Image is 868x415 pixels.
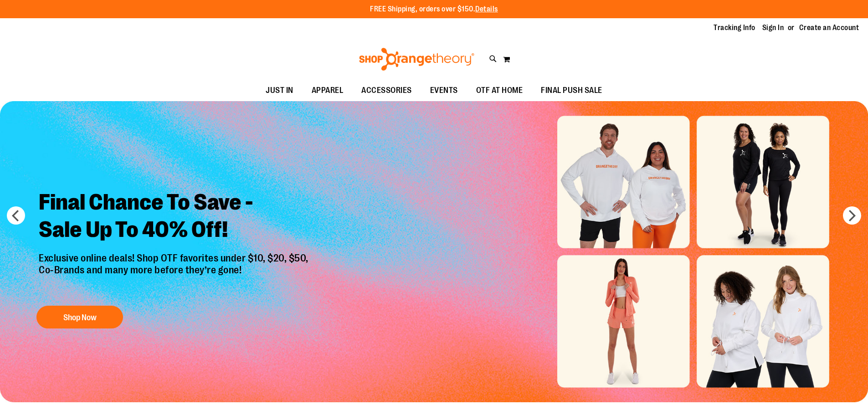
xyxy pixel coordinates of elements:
button: Shop Now [36,306,123,328]
button: next [843,206,861,225]
img: Shop Orangetheory [358,48,476,71]
span: APPAREL [312,80,344,101]
span: JUST IN [266,80,293,101]
span: FINAL PUSH SALE [541,80,602,101]
a: Details [475,5,498,13]
a: Create an Account [799,23,859,33]
p: FREE Shipping, orders over $150. [370,4,498,15]
a: Tracking Info [714,23,755,33]
a: ACCESSORIES [352,80,421,101]
a: JUST IN [257,80,303,101]
h2: Final Chance To Save - Sale Up To 40% Off! [32,182,318,252]
a: OTF AT HOME [467,80,532,101]
a: Final Chance To Save -Sale Up To 40% Off! Exclusive online deals! Shop OTF favorites under $10, $... [32,182,318,333]
a: Sign In [762,23,784,33]
a: FINAL PUSH SALE [532,80,611,101]
span: EVENTS [430,80,458,101]
p: Exclusive online deals! Shop OTF favorites under $10, $20, $50, Co-Brands and many more before th... [32,252,318,297]
button: prev [7,206,25,225]
a: APPAREL [303,80,353,101]
span: OTF AT HOME [476,80,523,101]
span: ACCESSORIES [361,80,412,101]
a: EVENTS [421,80,467,101]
